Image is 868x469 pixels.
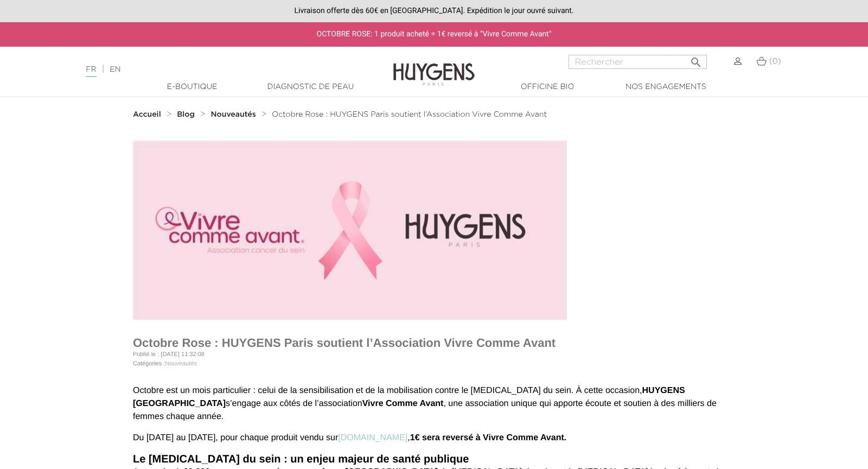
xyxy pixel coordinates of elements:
[133,384,735,423] p: Octobre est un mois particulier : celui de la sensibilisation et de la mobilisation contre le [ME...
[133,432,735,445] p: Du [DATE] au [DATE], pour chaque produit vendu sur ,
[210,110,258,119] a: Nouveautés
[110,66,120,73] a: EN
[686,52,706,66] button: 
[133,110,163,119] a: Accueil
[133,141,567,320] img: Octobre Rose : HUYGENS Paris soutient l’Association Vivre Comme Avant
[177,111,195,118] strong: Blog
[272,110,547,119] a: Octobre Rose : HUYGENS Paris soutient l’Association Vivre Comme Avant
[133,350,735,368] p: Publié le : [DATE] 11:32:08 Catégories :
[611,81,720,93] a: Nos engagements
[80,63,353,76] div: |
[362,399,444,408] strong: Vivre Comme Avant
[138,81,246,93] a: E-Boutique
[410,433,566,442] strong: 1€ sera reversé à Vivre Comme Avant.
[133,453,735,466] h2: Le [MEDICAL_DATA] du sein : un enjeu majeur de santé publique
[493,81,602,93] a: Officine Bio
[569,55,707,69] input: Rechercher
[177,110,197,119] a: Blog
[210,111,256,118] strong: Nouveautés
[165,360,197,367] a: Nouveautés
[272,111,547,118] span: Octobre Rose : HUYGENS Paris soutient l’Association Vivre Comme Avant
[133,111,161,118] strong: Accueil
[86,66,96,77] a: FR
[338,433,407,442] a: [DOMAIN_NAME]
[133,386,685,408] strong: HUYGENS [GEOGRAPHIC_DATA]
[256,81,365,93] a: Diagnostic de peau
[690,53,703,66] i: 
[769,58,781,65] span: (0)
[133,336,735,350] h1: Octobre Rose : HUYGENS Paris soutient l’Association Vivre Comme Avant
[393,46,475,87] img: Huygens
